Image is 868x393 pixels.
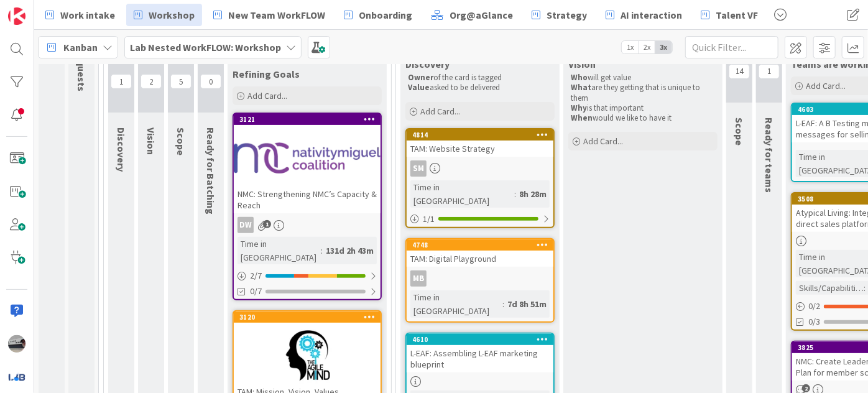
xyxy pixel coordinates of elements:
div: 2/7 [234,268,381,284]
input: Quick Filter... [685,36,778,58]
span: : [502,297,504,311]
div: 4814 [407,129,553,141]
div: Skills/Capabilities [796,281,864,295]
span: : [864,281,866,295]
span: Add Card... [806,80,846,91]
div: TAM: Digital Playground [407,251,553,267]
span: 2x [639,41,655,53]
a: Workshop [126,4,202,26]
strong: Value [408,82,430,93]
span: Org@aGlance [450,7,513,22]
span: 1x [622,41,639,53]
div: 1/1 [407,211,553,227]
span: Add Card... [420,106,460,117]
a: Talent VF [693,4,765,26]
span: Ready for Batching [205,127,217,215]
span: Onboarding [359,7,412,22]
div: DW [238,217,254,233]
a: Org@aGlance [423,4,520,26]
div: 3120 [239,313,381,321]
span: 0/3 [808,315,820,328]
b: Lab Nested WorkFLOW: Workshop [130,41,281,53]
a: Work intake [38,4,122,26]
div: 4814TAM: Website Strategy [407,129,553,157]
div: 4748 [412,241,553,249]
span: 1 [111,74,132,89]
span: : [514,187,516,201]
strong: When [571,113,593,123]
a: New Team WorkFLOW [206,4,333,26]
span: Talent VF [716,7,758,22]
span: AI interaction [621,7,682,22]
span: Refining Goals [233,68,300,80]
span: Ready for teams [763,118,775,193]
span: Scope [175,127,187,155]
span: 5 [170,74,192,89]
div: MB [407,270,553,287]
img: jB [8,335,25,353]
div: Time in [GEOGRAPHIC_DATA] [238,237,321,264]
p: will get value [571,73,715,83]
div: DW [234,217,381,233]
div: SM [410,160,427,177]
div: 7d 8h 51m [504,297,550,311]
div: Time in [GEOGRAPHIC_DATA] [410,290,502,318]
a: 4814TAM: Website StrategySMTime in [GEOGRAPHIC_DATA]:8h 28m1/1 [405,128,555,228]
div: 4748TAM: Digital Playground [407,239,553,267]
span: Strategy [547,7,587,22]
span: New Team WorkFLOW [228,7,325,22]
div: 4610L-EAF: Assembling L-EAF marketing blueprint [407,334,553,372]
strong: What [571,82,591,93]
div: 4610 [407,334,553,345]
span: 1 / 1 [423,213,435,226]
a: Strategy [524,4,594,26]
span: 0 / 2 [808,300,820,313]
span: 2 / 7 [250,269,262,282]
span: 2 [141,74,162,89]
div: 131d 2h 43m [323,244,377,257]
p: are they getting that is unique to them [571,83,715,103]
span: 0 [200,74,221,89]
strong: Who [571,72,588,83]
div: 4610 [412,335,553,344]
span: Kanban [63,40,98,55]
span: Discovery [115,127,127,172]
div: L-EAF: Assembling L-EAF marketing blueprint [407,345,553,372]
span: Workshop [149,7,195,22]
span: Add Card... [247,90,287,101]
a: Onboarding [336,4,420,26]
span: 1 [263,220,271,228]
div: SM [407,160,553,177]
strong: Why [571,103,587,113]
p: is that important [571,103,715,113]
span: 0/7 [250,285,262,298]
span: Add Card... [583,136,623,147]
p: asked to be delivered [408,83,552,93]
div: 4748 [407,239,553,251]
p: would we like to have it [571,113,715,123]
span: : [321,244,323,257]
img: avatar [8,368,25,386]
strong: Owner [408,72,433,83]
span: Scope [733,118,746,146]
div: 3120 [234,312,381,323]
div: 3121 [234,114,381,125]
img: Visit kanbanzone.com [8,7,25,25]
span: Work intake [60,7,115,22]
span: 14 [729,64,750,79]
a: 3121NMC: Strengthening NMC’s Capacity & ReachDWTime in [GEOGRAPHIC_DATA]:131d 2h 43m2/70/7 [233,113,382,300]
span: 1 [759,64,780,79]
div: 8h 28m [516,187,550,201]
div: 3121NMC: Strengthening NMC’s Capacity & Reach [234,114,381,213]
div: Time in [GEOGRAPHIC_DATA] [410,180,514,208]
div: 3121 [239,115,381,124]
div: 4814 [412,131,553,139]
span: 3x [655,41,672,53]
a: AI interaction [598,4,690,26]
div: NMC: Strengthening NMC’s Capacity & Reach [234,186,381,213]
p: of the card is tagged [408,73,552,83]
span: Vision [145,127,157,155]
span: 2 [802,384,810,392]
a: 4748TAM: Digital PlaygroundMBTime in [GEOGRAPHIC_DATA]:7d 8h 51m [405,238,555,323]
div: TAM: Website Strategy [407,141,553,157]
